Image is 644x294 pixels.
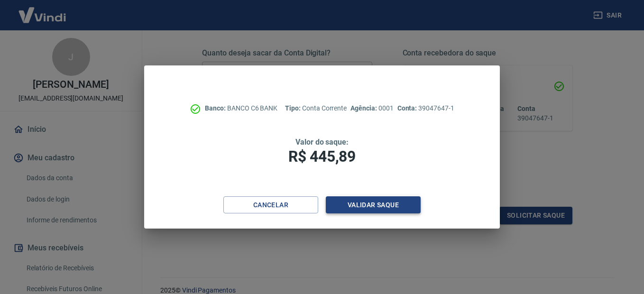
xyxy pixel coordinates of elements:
[205,104,227,112] span: Banco:
[350,104,378,112] span: Agência:
[223,196,318,214] button: Cancelar
[397,103,454,113] p: 39047647-1
[397,104,419,112] span: Conta:
[326,196,421,214] button: Validar saque
[350,103,393,113] p: 0001
[288,147,356,165] span: R$ 445,89
[285,103,347,113] p: Conta Corrente
[205,103,277,113] p: BANCO C6 BANK
[295,138,349,147] span: Valor do saque:
[285,104,302,112] span: Tipo:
